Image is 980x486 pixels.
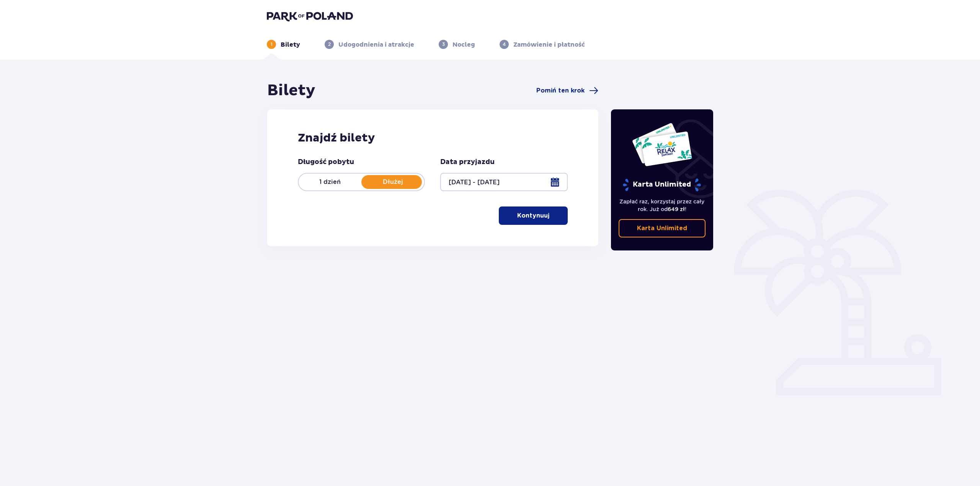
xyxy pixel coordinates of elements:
[536,86,585,95] span: Pomiń ten krok
[361,178,424,186] p: Dłużej
[299,178,361,186] p: 1 dzień
[281,41,300,49] p: Bilety
[267,11,353,21] img: Park of Poland logo
[619,198,706,213] p: Zapłać raz, korzystaj przez cały rok. Już od !
[328,41,331,48] p: 2
[536,86,598,95] a: Pomiń ten krok
[622,178,702,192] p: Karta Unlimited
[271,41,273,48] p: 1
[503,41,506,48] p: 4
[338,41,414,49] p: Udogodnienia i atrakcje
[442,41,445,48] p: 3
[452,41,475,49] p: Nocleg
[267,81,315,100] h1: Bilety
[513,41,585,49] p: Zamówienie i płatność
[619,219,706,237] a: Karta Unlimited
[637,224,687,232] p: Karta Unlimited
[440,158,495,167] p: Data przyjazdu
[668,206,685,212] span: 649 zł
[298,131,568,145] h2: Znajdź bilety
[499,206,568,225] button: Kontynuuj
[517,211,549,220] p: Kontynuuj
[298,158,354,167] p: Długość pobytu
